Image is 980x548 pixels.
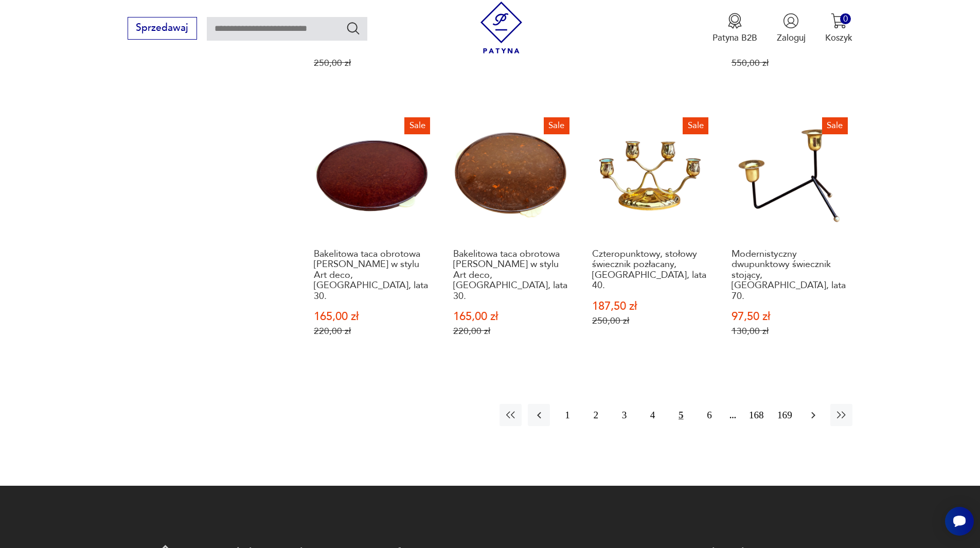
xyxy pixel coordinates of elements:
p: 187,50 zł [592,301,708,312]
a: Ikona medaluPatyna B2B [712,13,757,44]
button: Zaloguj [777,13,806,44]
h3: Czteropunktowy, stołowy świecznik pozłacany, [GEOGRAPHIC_DATA], lata 40. [592,249,708,291]
button: Patyna B2B [712,13,757,44]
button: 0Koszyk [825,13,852,44]
button: 168 [745,404,768,426]
button: 4 [642,404,664,426]
button: 169 [774,404,796,426]
button: Sprzedawaj [128,17,197,40]
img: Ikona koszyka [831,13,847,29]
a: Sprzedawaj [128,25,197,33]
p: 165,00 zł [453,311,569,322]
h3: Bakelitowa taca obrotowa [PERSON_NAME] w stylu Art deco, [GEOGRAPHIC_DATA], lata 30. [453,249,569,302]
p: 250,00 zł [314,58,430,68]
p: Zaloguj [777,32,806,44]
div: 0 [840,13,851,24]
img: Patyna - sklep z meblami i dekoracjami vintage [475,2,527,54]
button: 1 [556,404,578,426]
a: SaleModernistyczny dwupunktowy świecznik stojący, Belgia, lata 70.Modernistyczny dwupunktowy świe... [726,112,853,361]
p: 165,00 zł [314,311,430,322]
a: SaleCzteropunktowy, stołowy świecznik pozłacany, Niemcy, lata 40.Czteropunktowy, stołowy świeczni... [586,112,714,361]
h3: Modernistyczny dwupunktowy świecznik stojący, [GEOGRAPHIC_DATA], lata 70. [732,249,847,302]
img: Ikona medalu [727,13,743,29]
button: 2 [585,404,607,426]
button: 3 [613,404,635,426]
a: SaleBakelitowa taca obrotowa Kreutz w stylu Art deco, Niemcy, lata 30.Bakelitowa taca obrotowa [P... [448,112,575,361]
p: 97,50 zł [732,311,847,322]
button: 6 [698,404,720,426]
p: Koszyk [825,32,852,44]
img: Ikonka użytkownika [783,13,799,29]
p: 220,00 zł [314,326,430,337]
p: 250,00 zł [592,315,708,326]
p: Patyna B2B [712,32,757,44]
p: 130,00 zł [732,326,847,337]
a: SaleBakelitowa taca obrotowa Kreutz w stylu Art deco, Niemcy, lata 30.Bakelitowa taca obrotowa [P... [308,112,435,361]
h3: Bakelitowa taca obrotowa [PERSON_NAME] w stylu Art deco, [GEOGRAPHIC_DATA], lata 30. [314,249,430,302]
button: 5 [670,404,692,426]
p: 220,00 zł [453,326,569,337]
button: Szukaj [346,21,361,36]
p: 550,00 zł [732,58,847,68]
iframe: Smartsupp widget button [945,507,974,536]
